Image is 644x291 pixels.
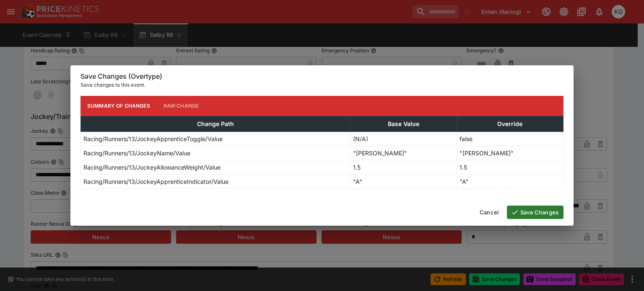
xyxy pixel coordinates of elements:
p: Racing/Runners/13/JockeyName/Value [83,149,190,157]
p: Racing/Runners/13/JockeyApprenticeToggle/Value [83,134,223,143]
button: Raw Change [157,96,206,116]
th: Override [457,116,563,131]
td: "[PERSON_NAME]" [350,146,457,160]
button: Summary of Changes [80,96,157,116]
p: Save changes to this event. [80,81,563,89]
button: Cancel [475,206,504,219]
td: false [457,131,563,146]
th: Base Value [350,116,457,131]
td: 1.5 [457,160,563,174]
td: 1.5 [350,160,457,174]
p: Racing/Runners/13/JockeyAllowanceWeight/Value [83,163,221,172]
td: (N/A) [350,131,457,146]
button: Save Changes [507,206,563,219]
td: "A" [350,174,457,188]
th: Change Path [81,116,351,131]
td: "A" [457,174,563,188]
p: Racing/Runners/13/JockeyApprenticeIndicator/Value [83,177,229,186]
h6: Save Changes (Overtype) [80,72,563,81]
td: "[PERSON_NAME]" [457,146,563,160]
